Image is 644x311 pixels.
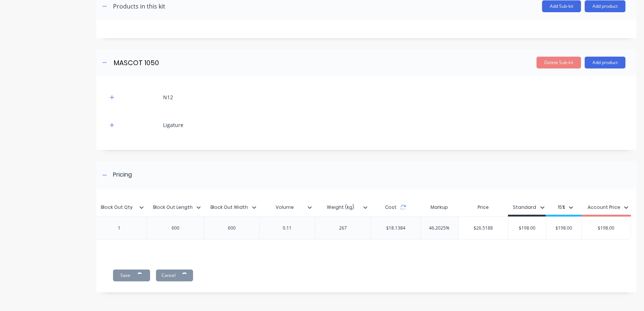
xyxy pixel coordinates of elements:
[558,204,565,211] div: 15%
[508,219,546,237] div: $198.00
[585,57,625,68] button: Add product
[458,200,508,215] div: Price
[113,270,150,281] button: Save
[91,200,147,215] div: Block Out Qty
[325,223,362,233] div: 267
[204,198,255,217] div: Block Out Width
[113,170,132,180] div: Pricing
[380,219,411,237] div: $18.1384
[91,198,142,217] div: Block Out Qty
[509,202,548,213] button: Standard
[147,200,204,215] div: Block Out Length
[101,223,138,233] div: 1
[163,121,183,129] div: Ligature
[259,200,315,215] div: Volume
[421,200,458,215] div: Markup
[513,204,537,211] div: Standard
[371,200,421,215] div: Cost
[554,202,577,213] button: 15%
[582,219,631,237] div: $198.00
[156,270,193,281] button: Cancel
[113,57,244,68] input: Enter sub-kit name
[315,200,371,215] div: Weight (kg)
[585,0,625,12] button: Add product
[459,219,508,237] div: $26.5188
[163,93,173,101] div: N12
[147,198,199,217] div: Block Out Length
[213,223,250,233] div: 600
[537,57,581,68] button: Delete Sub-kit
[584,202,632,213] button: Account Price
[421,219,458,237] div: 46.2025%
[545,219,582,237] div: $198.00
[385,204,396,211] span: Cost
[204,200,259,215] div: Block Out Width
[259,198,311,217] div: Volume
[113,2,165,11] div: Products in this kit
[157,223,194,233] div: 600
[315,198,366,217] div: Weight (kg)
[542,0,581,12] button: Add Sub-kit
[269,223,306,233] div: 0.11
[588,204,620,211] div: Account Price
